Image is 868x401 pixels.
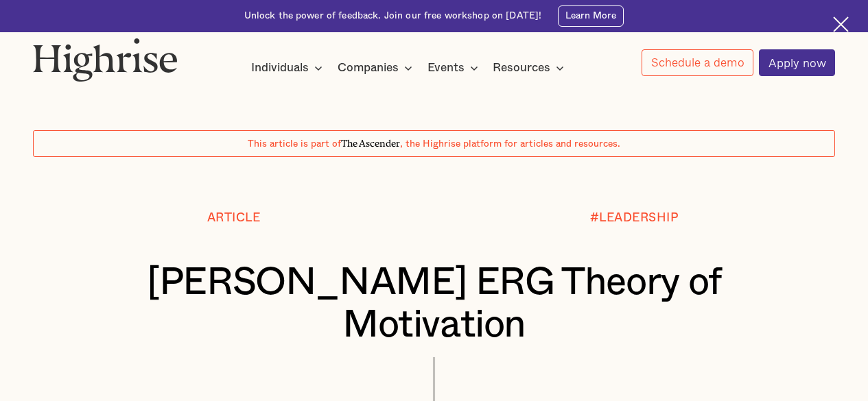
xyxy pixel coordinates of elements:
img: Highrise logo [33,38,178,82]
h1: [PERSON_NAME] ERG Theory of Motivation [67,262,801,347]
div: Article [207,211,261,225]
a: Apply now [759,49,835,76]
div: Individuals [251,60,309,76]
div: Events [427,60,465,76]
div: #LEADERSHIP [590,211,679,225]
img: Cross icon [833,16,849,32]
a: Schedule a demo [642,49,753,76]
span: This article is part of [248,139,341,149]
div: Companies [338,60,399,76]
a: Learn More [558,5,624,27]
div: Resources [493,60,550,76]
span: The Ascender [341,136,400,147]
span: , the Highrise platform for articles and resources. [400,139,620,149]
div: Unlock the power of feedback. Join our free workshop on [DATE]! [244,10,542,23]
